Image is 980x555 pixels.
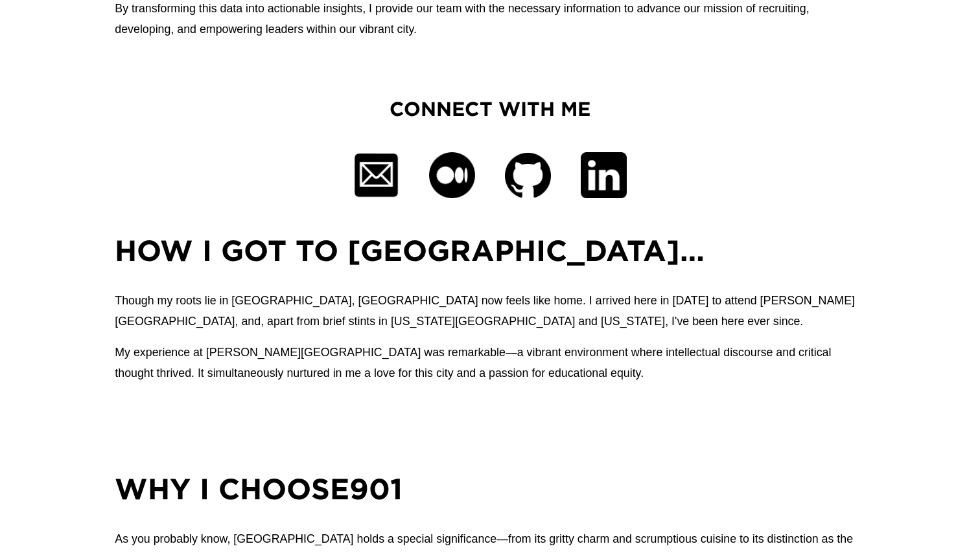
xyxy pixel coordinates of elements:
h3: CONNECT WITH ME [304,95,675,122]
h2: Why I Choose901 [115,470,865,508]
h2: How I got to [GEOGRAPHIC_DATA]… [115,231,865,269]
p: My experience at [PERSON_NAME][GEOGRAPHIC_DATA] was remarkable—a vibrant environment where intell... [115,342,865,383]
p: Though my roots lie in [GEOGRAPHIC_DATA], [GEOGRAPHIC_DATA] now feels like home. I arrived here i... [115,290,865,332]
